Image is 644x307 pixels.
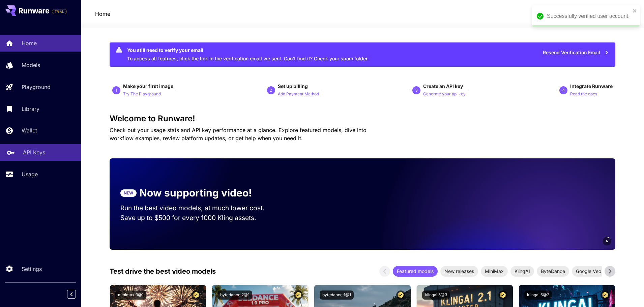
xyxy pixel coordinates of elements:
[124,190,133,196] p: NEW
[510,266,534,277] div: KlingAI
[294,290,303,300] button: Certified Model – Vetted for best performance and includes a commercial license.
[570,90,597,98] button: Read the docs
[95,10,110,18] nav: breadcrumb
[110,266,216,276] p: Test drive the best video models
[537,268,569,275] span: ByteDance
[562,87,565,93] p: 4
[539,46,613,60] button: Resend Verification Email
[393,268,438,275] span: Featured models
[22,61,40,69] p: Models
[415,87,418,93] p: 3
[23,148,45,156] p: API Keys
[498,290,507,300] button: Certified Model – Vetted for best performance and includes a commercial license.
[22,126,37,134] p: Wallet
[481,266,508,277] div: MiniMax
[572,266,605,277] div: Google Veo
[440,268,478,275] span: New releases
[278,83,308,89] span: Set up billing
[115,290,146,300] button: minimax:3@1
[396,290,405,300] button: Certified Model – Vetted for best performance and includes a commercial license.
[123,83,173,89] span: Make your first image
[572,268,605,275] span: Google Veo
[22,83,51,91] p: Playground
[537,266,569,277] div: ByteDance
[270,87,272,93] p: 2
[423,91,466,97] p: Generate your api key
[127,47,369,54] div: You still need to verify your email
[570,91,597,97] p: Read the docs
[440,266,478,277] div: New releases
[52,9,66,14] span: TRIAL
[217,290,252,300] button: bytedance:2@1
[570,83,613,89] span: Integrate Runware
[120,203,277,213] p: Run the best video models, at much lower cost.
[22,39,37,47] p: Home
[510,268,534,275] span: KlingAI
[110,127,367,142] span: Check out your usage stats and API key performance at a glance. Explore featured models, dive int...
[22,105,39,113] p: Library
[123,90,161,98] button: Try The Playground
[423,83,463,89] span: Create an API key
[52,7,67,16] span: Add your payment card to enable full platform functionality.
[606,239,608,244] span: 6
[547,12,631,20] div: Successfully verified user account.
[127,44,369,65] div: To access all features, click the link in the verification email we sent. Can’t find it? Check yo...
[278,90,319,98] button: Add Payment Method
[120,213,277,223] p: Save up to $500 for every 1000 Kling assets.
[320,290,354,300] button: bytedance:1@1
[423,90,466,98] button: Generate your api key
[72,288,81,300] div: Collapse sidebar
[139,185,252,201] p: Now supporting video!
[110,114,615,123] h3: Welcome to Runware!
[422,290,450,300] button: klingai:5@3
[115,87,118,93] p: 1
[192,290,201,300] button: Certified Model – Vetted for best performance and includes a commercial license.
[22,265,42,273] p: Settings
[95,10,110,18] a: Home
[601,290,610,300] button: Certified Model – Vetted for best performance and includes a commercial license.
[393,266,438,277] div: Featured models
[481,268,508,275] span: MiniMax
[278,91,319,97] p: Add Payment Method
[633,8,637,13] button: close
[123,91,161,97] p: Try The Playground
[67,290,76,299] button: Collapse sidebar
[524,290,552,300] button: klingai:5@2
[22,170,38,178] p: Usage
